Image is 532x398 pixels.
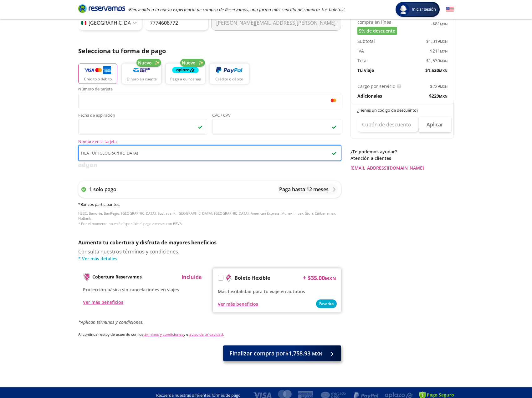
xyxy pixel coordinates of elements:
em: ¡Bienvenido a la nueva experiencia de compra de Reservamos, una forma más sencilla de comprar tus... [128,7,345,13]
span: $ 1,530 [426,57,448,64]
span: Finalizar compra por $1,758.93 [229,349,322,358]
small: MXN [439,68,448,73]
p: *Aplican términos y condiciones. [78,319,341,325]
p: Tu viaje [357,67,374,74]
small: MXN [439,94,448,99]
p: Adicionales [357,93,382,99]
p: HSBC, Banorte, BanRegio, [GEOGRAPHIC_DATA], Scotiabank, [GEOGRAPHIC_DATA], [GEOGRAPHIC_DATA], Ame... [78,211,341,227]
input: Teléfono celular [145,15,208,31]
span: Nombre en la tarjeta [78,140,341,145]
img: checkmark [332,151,337,156]
p: Aumenta tu cobertura y disfruta de mayores beneficios [78,239,341,246]
span: -$ 81 [431,20,448,27]
iframe: Iframe del código de seguridad de la tarjeta asegurada [215,121,338,133]
span: CVC / CVV [212,113,341,119]
p: Atención a clientes [350,155,454,161]
span: Número de tarjeta [78,87,341,93]
span: $ 1,319 [426,38,448,44]
button: Pago a quincenas [166,64,205,84]
span: 5% de descuento [359,28,396,34]
img: MX [81,21,86,25]
p: Subtotal [357,38,375,44]
span: Protección básica sin cancelaciones en viajes [83,287,179,293]
p: Total [357,57,368,64]
img: checkmark [198,124,203,129]
button: Crédito o débito [210,64,249,84]
p: Crédito o débito [84,76,112,82]
input: Correo electrónico [211,15,341,31]
button: Ver más beneficios [83,299,123,305]
i: Brand Logo [78,4,125,13]
p: ¿Tienes un código de descuento? [357,107,448,114]
p: ¿Te podemos ayudar? [350,148,454,155]
p: Tu ahorro por compra en línea [357,12,402,25]
p: 1 solo pago [89,186,116,193]
img: mc [329,98,338,103]
small: MXN [312,351,322,357]
span: * Por el momento no está disponible el pago a meses con BBVA [78,221,182,226]
span: $ 229 [430,83,448,89]
button: Crédito o débito [78,64,117,84]
p: Pago a quincenas [170,76,201,82]
small: MXN [440,59,448,63]
p: Paga hasta 12 meses [279,186,329,193]
a: Brand Logo [78,4,125,15]
button: Finalizar compra por$1,758.93 MXN [223,345,341,361]
span: Más flexibilidad para tu viaje en autobús [218,288,305,294]
iframe: Iframe del número de tarjeta asegurada [81,94,338,106]
h6: * Bancos participantes : [78,202,341,208]
a: * Ver más detalles [78,255,341,262]
span: Nuevo [138,59,152,66]
span: Iniciar sesión [409,6,438,13]
p: Cargo por servicio [357,83,395,89]
span: $ 1,530 [425,67,448,74]
small: MXN [325,275,336,281]
span: Fecha de expiración [78,113,207,119]
input: Nombre en la tarjetacheckmark [78,145,341,161]
small: MXN [440,39,448,44]
p: Incluida [182,273,202,281]
iframe: Iframe de la fecha de caducidad de la tarjeta asegurada [81,121,204,133]
div: Consulta nuestros términos y condiciones. [78,248,341,262]
button: English [446,6,454,13]
p: Selecciona tu forma de pago [78,46,341,56]
button: Ver más beneficios [218,301,258,307]
small: MXN [440,84,448,89]
input: Cupón de descuento [357,117,419,132]
span: $ 229 [429,93,448,99]
span: $ 211 [430,48,448,54]
p: Crédito o débito [215,76,243,82]
img: checkmark [332,124,337,129]
span: $ 35.00 [308,274,336,282]
p: Cobertura Reservamos [92,273,142,280]
a: [EMAIL_ADDRESS][DOMAIN_NAME] [350,165,454,171]
p: Dinero en cuenta [127,76,157,82]
button: Aplicar [419,117,451,132]
p: Boleto flexible [234,274,270,282]
img: svg+xml;base64,PD94bWwgdmVyc2lvbj0iMS4wIiBlbmNvZGluZz0iVVRGLTgiPz4KPHN2ZyB3aWR0aD0iMzk2cHgiIGhlaW... [78,162,97,168]
span: Nuevo [182,59,196,66]
p: Al continuar estoy de acuerdo con los y el . [78,332,341,337]
a: aviso de privacidad [189,332,223,337]
button: Dinero en cuenta [122,64,161,84]
p: IVA [357,48,364,54]
small: MXN [440,49,448,54]
small: MXN [440,22,448,26]
p: + [303,273,306,283]
a: términos y condiciones [143,332,183,337]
